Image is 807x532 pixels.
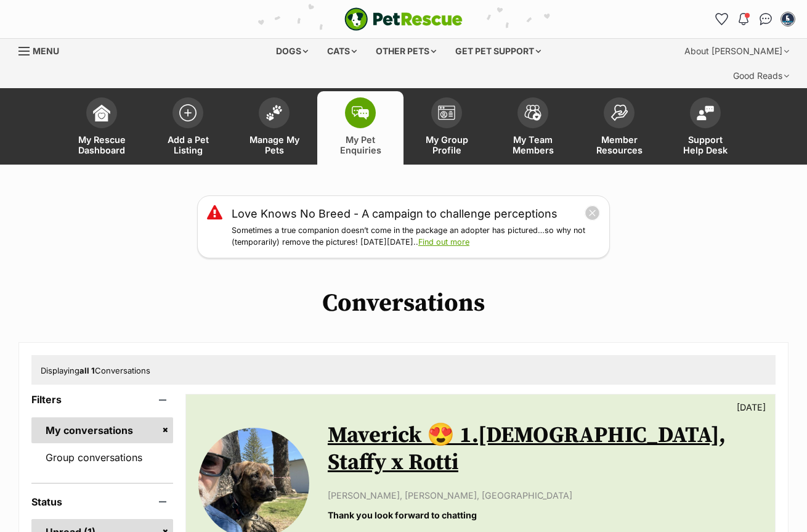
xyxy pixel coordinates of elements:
[712,9,731,29] a: Favourites
[328,509,763,522] p: Thank you look forward to chatting
[591,134,647,155] span: Member Resources
[438,105,455,120] img: group-profile-icon-3fa3cf56718a62981997c0bc7e787c4b2cf8bcc04b72c1350f741eb67cf2f40e.svg
[662,91,748,165] a: Support Help Desk
[79,366,95,375] strong: all 1
[31,417,173,443] a: My conversations
[41,366,150,375] span: Displaying Conversations
[31,394,173,405] header: Filters
[697,105,714,120] img: help-desk-icon-fdf02630f3aa405de69fd3d07c3f3aa587a6932b1a1747fa1d2bba05be0121f9.svg
[505,134,561,155] span: My Team Members
[367,39,445,63] div: Other pets
[760,13,773,25] img: chat-41dd97257d64d25036548639549fe6c8038ab92f7586957e7f3b1b290dea8141.svg
[179,104,197,121] img: add-pet-listing-icon-0afa8454b4691262ce3f59096e99ab1cd57d4a30225e0717b998d2c9b9846f56.svg
[490,91,576,165] a: My Team Members
[145,91,231,165] a: Add a Pet Listing
[585,205,600,221] button: close
[739,13,748,25] img: notifications-46538b983faf8c2785f20acdc204bb7945ddae34d4c08c2a6579f10ce5e182be.svg
[333,134,388,155] span: My Pet Enquiries
[712,9,798,29] ul: Account quick links
[266,105,283,121] img: manage-my-pets-icon-02211641906a0b7f246fdf0571729dbe1e7629f14944591b6c1af311fb30b64b.svg
[344,7,463,31] a: PetRescue
[31,444,173,470] a: Group conversations
[328,422,726,477] a: Maverick 😍 1.[DEMOGRAPHIC_DATA], Staffy x Rotti
[418,237,469,247] a: Find out more
[232,205,558,222] a: Love Knows No Breed - A campaign to challenge perceptions
[232,225,600,248] p: Sometimes a true companion doesn’t come in the package an adopter has pictured…so why not (tempor...
[59,91,145,165] a: My Rescue Dashboard
[419,134,474,155] span: My Group Profile
[18,39,68,61] a: Menu
[31,496,173,507] header: Status
[33,46,59,56] span: Menu
[756,9,776,29] a: Conversations
[160,134,216,155] span: Add a Pet Listing
[328,489,763,502] p: [PERSON_NAME], [PERSON_NAME], [GEOGRAPHIC_DATA]
[576,91,662,165] a: Member Resources
[93,104,110,121] img: dashboard-icon-eb2f2d2d3e046f16d808141f083e7271f6b2e854fb5c12c21221c1fb7104beca.svg
[267,39,317,63] div: Dogs
[678,134,733,155] span: Support Help Desk
[317,91,403,165] a: My Pet Enquiries
[344,7,463,31] img: logo-e224e6f780fb5917bec1dbf3a21bbac754714ae5b6737aabdf751b685950b380.svg
[724,63,798,88] div: Good Reads
[246,134,302,155] span: Manage My Pets
[318,39,365,63] div: Cats
[676,39,798,63] div: About [PERSON_NAME]
[447,39,549,63] div: Get pet support
[782,13,794,25] img: Sue Barker profile pic
[778,9,798,29] button: My account
[737,401,766,414] p: [DATE]
[231,91,317,165] a: Manage My Pets
[610,104,628,121] img: member-resources-icon-8e73f808a243e03378d46382f2149f9095a855e16c252ad45f914b54edf8863c.svg
[403,91,490,165] a: My Group Profile
[74,134,129,155] span: My Rescue Dashboard
[734,9,753,29] button: Notifications
[352,106,369,120] img: pet-enquiries-icon-7e3ad2cf08bfb03b45e93fb7055b45f3efa6380592205ae92323e6603595dc1f.svg
[524,105,541,121] img: team-members-icon-5396bd8760b3fe7c0b43da4ab00e1e3bb1a5d9ba89233759b79545d2d3fc5d0d.svg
